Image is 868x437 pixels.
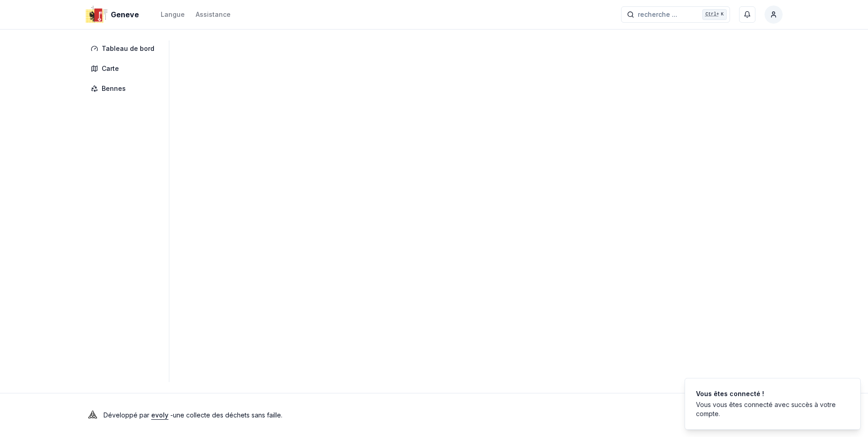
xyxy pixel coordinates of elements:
img: Geneve Logo [85,4,107,25]
span: recherche ... [638,10,677,19]
span: Carte [102,64,119,73]
a: Carte [85,60,163,77]
a: Geneve [85,9,143,20]
a: Tableau de bord [85,40,163,57]
button: recherche ...Ctrl+K [621,6,730,23]
span: Bennes [102,84,126,93]
span: Tableau de bord [102,44,154,53]
a: Assistance [196,9,231,20]
div: Vous êtes connecté ! [696,389,846,398]
img: Evoly Logo [85,408,100,422]
div: Langue [161,10,185,19]
a: evoly [151,411,168,419]
span: Geneve [111,9,139,20]
p: Développé par - une collecte des déchets sans faille . [104,409,282,422]
a: Bennes [85,80,163,97]
button: Langue [161,9,185,20]
div: Vous vous êtes connecté avec succès à votre compte. [696,400,846,418]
